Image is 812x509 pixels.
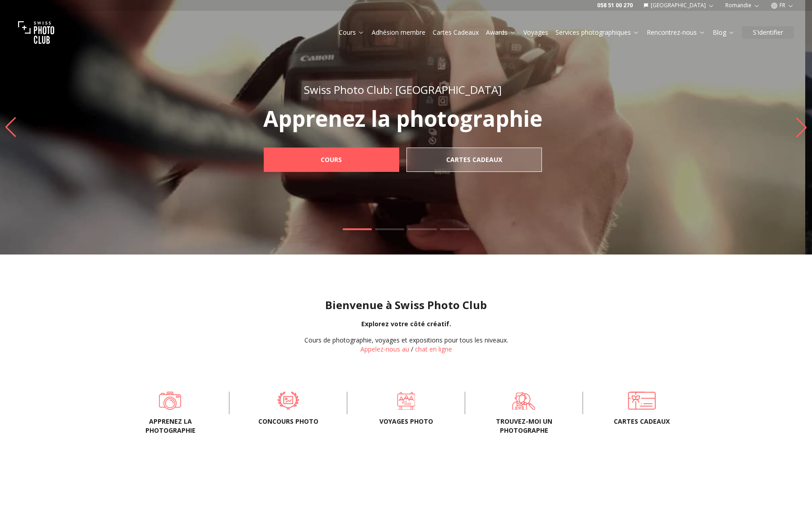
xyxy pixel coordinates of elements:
button: chat en ligne [415,345,452,354]
a: Cours [339,28,364,37]
img: Swiss photo club [18,14,54,51]
div: Explorez votre côté créatif. [7,319,805,329]
a: Rencontrez-nous [647,28,705,37]
a: Apprenez la photographie [126,392,215,410]
span: Voyages photo [362,417,450,426]
button: Blog [709,26,738,39]
a: Awards [486,28,516,37]
button: Cartes Cadeaux [429,26,482,39]
span: Concours Photo [244,417,332,426]
a: Services photographiques [555,28,639,37]
button: S'identifier [742,26,794,39]
button: Adhésion membre [368,26,429,39]
div: Cours de photographie, voyages et expositions pour tous les niveaux. [304,336,508,345]
p: Apprenez la photographie [244,108,562,130]
a: Cours [264,148,399,172]
a: Cartes Cadeaux [406,148,542,172]
span: Cartes cadeaux [597,417,686,426]
div: / [304,336,508,354]
b: Cours [321,155,342,164]
a: Adhésion membre [372,28,425,37]
a: Cartes Cadeaux [433,28,479,37]
a: Concours Photo [244,392,332,410]
a: Voyages photo [362,392,450,410]
button: Awards [482,26,520,39]
a: Voyages [523,28,548,37]
b: Cartes Cadeaux [446,155,502,164]
button: Cours [335,26,368,39]
button: Rencontrez-nous [643,26,709,39]
span: Swiss Photo Club: [GEOGRAPHIC_DATA] [304,82,502,97]
a: Cartes cadeaux [597,392,686,410]
span: Apprenez la photographie [126,417,215,435]
button: Voyages [520,26,552,39]
h1: Bienvenue à Swiss Photo Club [7,298,805,312]
a: Trouvez-moi un photographe [480,392,568,410]
a: 058 51 00 270 [597,2,633,9]
a: Blog [713,28,735,37]
span: Trouvez-moi un photographe [480,417,568,435]
button: Services photographiques [552,26,643,39]
a: Appelez-nous au [360,345,409,353]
